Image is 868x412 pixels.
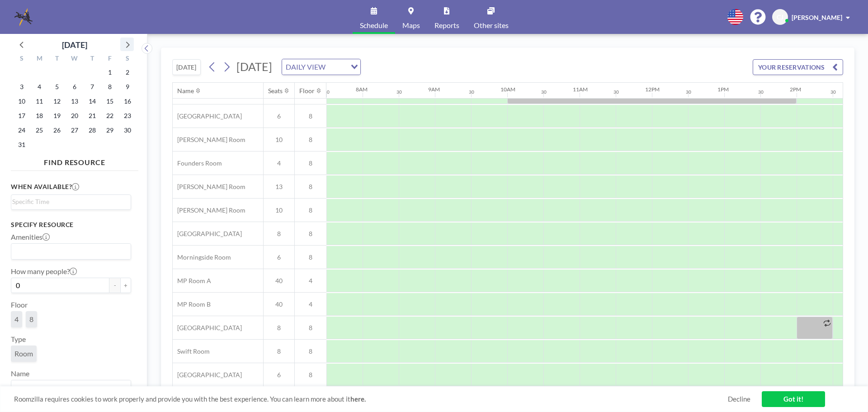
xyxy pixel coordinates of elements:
span: Room [14,349,33,358]
span: Thursday, August 7, 2025 [86,81,99,93]
span: Monday, August 11, 2025 [33,95,46,108]
span: 4 [295,300,326,308]
span: Wednesday, August 27, 2025 [68,124,81,137]
span: 8 [295,347,326,355]
a: Decline [728,395,750,403]
label: Name [11,369,29,378]
button: - [109,278,120,293]
span: [GEOGRAPHIC_DATA] [173,230,242,238]
span: [PERSON_NAME] Room [173,136,245,144]
span: Swift Room [173,347,210,355]
div: 11AM [573,86,588,93]
span: 8 [295,159,326,167]
span: Roomzilla requires cookies to work properly and provide you with the best experience. You can lea... [14,395,728,403]
span: Sunday, August 31, 2025 [15,138,28,151]
label: Floor [11,300,28,309]
div: T [48,53,66,65]
div: M [31,53,48,65]
span: 8 [295,136,326,144]
span: [PERSON_NAME] Room [173,206,245,214]
div: 8AM [356,86,368,93]
span: Founders Room [173,159,222,167]
div: 30 [686,89,691,95]
h4: FIND RESOURCE [11,154,138,167]
span: 8 [295,324,326,332]
span: 8 [295,206,326,214]
span: Sunday, August 3, 2025 [15,81,28,93]
span: Saturday, August 30, 2025 [121,124,134,137]
span: 13 [264,183,294,191]
span: 8 [295,112,326,120]
span: Wednesday, August 6, 2025 [68,81,81,93]
span: 4 [264,159,294,167]
div: Search for option [282,59,360,75]
span: Monday, August 18, 2025 [33,109,46,122]
div: 2PM [790,86,801,93]
span: 6 [264,112,294,120]
div: 30 [469,89,474,95]
span: Saturday, August 16, 2025 [121,95,134,108]
div: 9AM [428,86,440,93]
span: 10 [264,206,294,214]
div: [DATE] [62,38,87,51]
span: 8 [264,230,294,238]
span: Monday, August 4, 2025 [33,81,46,93]
span: 8 [295,371,326,379]
div: S [118,53,136,65]
span: MP Room B [173,300,211,308]
button: + [120,278,131,293]
span: 6 [264,371,294,379]
span: Wednesday, August 13, 2025 [68,95,81,108]
div: 30 [396,89,402,95]
span: 8 [264,324,294,332]
span: [GEOGRAPHIC_DATA] [173,324,242,332]
div: 12PM [645,86,660,93]
div: 1PM [717,86,729,93]
button: [DATE] [172,59,201,75]
span: Saturday, August 23, 2025 [121,109,134,122]
span: 8 [295,253,326,261]
span: 6 [264,253,294,261]
span: Thursday, August 28, 2025 [86,124,99,137]
input: Search for option [12,197,126,207]
a: here. [350,395,366,403]
span: 40 [264,277,294,285]
span: MP Room A [173,277,211,285]
span: 4 [14,315,19,324]
div: Seats [268,87,283,95]
span: 8 [264,347,294,355]
span: 40 [264,300,294,308]
div: 30 [758,89,764,95]
span: Wednesday, August 20, 2025 [68,109,81,122]
div: 30 [541,89,547,95]
div: Search for option [11,244,131,259]
span: [PERSON_NAME] [792,14,842,21]
span: Tuesday, August 12, 2025 [51,95,63,108]
span: [DATE] [236,60,272,73]
span: [GEOGRAPHIC_DATA] [173,371,242,379]
span: [PERSON_NAME] Room [173,183,245,191]
span: Tuesday, August 19, 2025 [51,109,63,122]
span: [GEOGRAPHIC_DATA] [173,112,242,120]
img: organization-logo [14,8,33,26]
span: Other sites [474,22,509,29]
span: Friday, August 15, 2025 [104,95,116,108]
div: S [13,53,31,65]
span: Sunday, August 10, 2025 [15,95,28,108]
div: 30 [324,89,330,95]
span: Friday, August 1, 2025 [104,66,116,79]
button: YOUR RESERVATIONS [753,59,843,75]
span: Saturday, August 9, 2025 [121,81,134,93]
span: Saturday, August 2, 2025 [121,66,134,79]
span: Sunday, August 17, 2025 [15,109,28,122]
span: 8 [295,230,326,238]
span: Tuesday, August 26, 2025 [51,124,63,137]
span: 8 [295,183,326,191]
span: 4 [295,277,326,285]
span: Friday, August 22, 2025 [104,109,116,122]
div: W [66,53,84,65]
div: F [101,53,118,65]
div: Search for option [11,380,131,396]
span: Maps [402,22,420,29]
div: 30 [613,89,619,95]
